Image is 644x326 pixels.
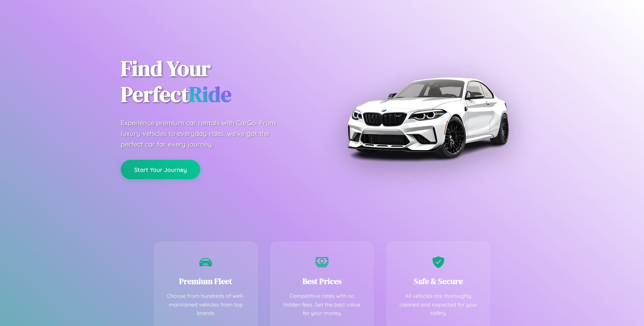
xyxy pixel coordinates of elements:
p: Competitive rates with no hidden fees. Get the best value for your money [281,292,363,318]
p: Experience premium car rentals with CarGo. From luxury vehicles to everyday rides, we've got the ... [121,118,288,150]
p: Choose from hundreds of well-maintained vehicles from top brands [165,292,247,318]
button: Start Your Journey [121,160,200,179]
h1: Find Your Perfect [121,56,312,107]
h3: Premium Fleet [165,276,247,287]
span: Ride [189,80,231,109]
h3: Best Prices [281,276,363,287]
img: Premium BMW car rental vehicle [344,34,512,201]
h3: Safe & Secure [397,276,479,287]
p: All vehicles are thoroughly cleaned and inspected for your safety [397,292,479,318]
